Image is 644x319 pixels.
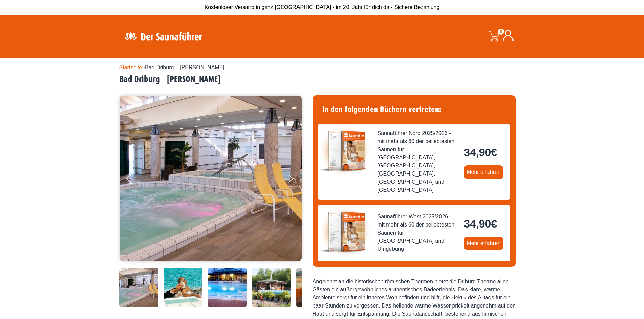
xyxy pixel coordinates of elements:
[119,64,142,70] a: Startseite
[491,218,497,230] span: €
[126,171,143,188] button: Previous
[464,218,497,230] bdi: 34,90
[464,237,503,250] a: Mehr erfahren
[287,171,304,188] button: Next
[318,205,372,259] img: der-saunafuehrer-2025-west.jpg
[119,74,525,85] h2: Bad Driburg – [PERSON_NAME]
[498,29,504,35] span: 0
[464,165,503,179] a: Mehr erfahren
[378,129,459,194] span: Saunaführer Nord 2025/2026 - mit mehr als 60 der beliebtesten Saunen für [GEOGRAPHIC_DATA], [GEOG...
[464,146,497,158] bdi: 34,90
[145,64,224,70] span: Bad Driburg – [PERSON_NAME]
[205,4,440,10] span: Kostenloser Versand in ganz [GEOGRAPHIC_DATA] - im 20. Jahr für dich da - Sichere Bezahlung
[119,64,224,70] span: »
[318,101,510,118] h4: In den folgenden Büchern vertreten:
[491,146,497,158] span: €
[378,213,459,253] span: Saunaführer West 2025/2026 - mit mehr als 60 der beliebtesten Saunen für [GEOGRAPHIC_DATA] und Um...
[318,124,372,178] img: der-saunafuehrer-2025-nord.jpg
